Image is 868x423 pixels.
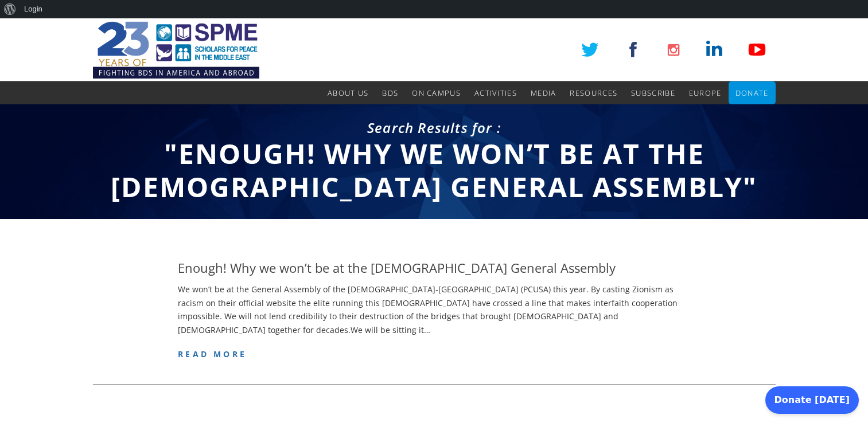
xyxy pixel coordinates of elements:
a: About Us [328,81,368,104]
span: Media [531,88,556,98]
span: Donate [735,88,769,98]
div: Search Results for : [93,118,776,138]
a: BDS [382,81,398,104]
a: Activities [474,81,517,104]
p: We won’t be at the General Assembly of the [DEMOGRAPHIC_DATA]-[GEOGRAPHIC_DATA] (PCUSA) this year... [178,283,690,337]
a: On Campus [412,81,461,104]
span: "Enough! Why we won’t be at the [DEMOGRAPHIC_DATA] General Assembly" [111,135,757,205]
a: read more [178,348,247,359]
h4: Enough! Why we won’t be at the [DEMOGRAPHIC_DATA] General Assembly [178,259,616,277]
img: SPME [93,18,259,81]
span: Resources [570,88,617,98]
span: About Us [328,88,368,98]
a: Europe [689,81,722,104]
a: Donate [735,81,769,104]
span: Activities [474,88,517,98]
a: Subscribe [631,81,675,104]
span: BDS [382,88,398,98]
span: On Campus [412,88,461,98]
span: Europe [689,88,722,98]
a: Resources [570,81,617,104]
span: Subscribe [631,88,675,98]
a: Media [531,81,556,104]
